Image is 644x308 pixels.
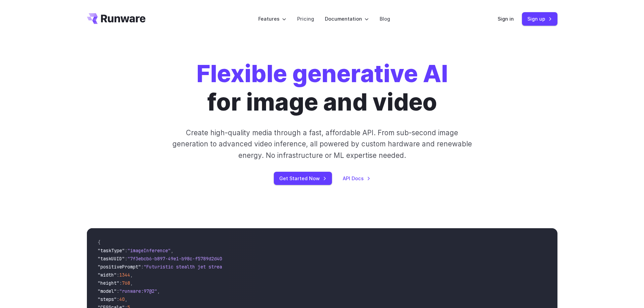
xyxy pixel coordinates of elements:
span: "height" [98,280,119,286]
span: , [125,296,127,302]
span: : [125,256,127,262]
span: { [98,239,100,245]
span: "runware:97@2" [119,288,157,294]
span: 40 [119,296,125,302]
span: : [117,296,119,302]
span: : [117,272,119,278]
span: : [141,264,144,270]
a: Go to / [87,13,146,24]
span: "taskType" [98,247,125,254]
span: "Futuristic stealth jet streaking through a neon-lit cityscape with glowing purple exhaust" [144,264,390,270]
span: "model" [98,288,117,294]
span: "taskUUID" [98,256,125,262]
strong: Flexible generative AI [196,59,448,88]
span: 768 [122,280,130,286]
a: Sign up [522,12,557,25]
label: Features [258,15,286,23]
span: "positivePrompt" [98,264,141,270]
label: Documentation [325,15,369,23]
span: 1344 [119,272,130,278]
a: Pricing [297,15,314,23]
span: , [130,272,133,278]
a: Blog [380,15,390,23]
span: : [125,247,127,254]
p: Create high-quality media through a fast, affordable API. From sub-second image generation to adv... [171,127,473,161]
span: , [130,280,133,286]
span: "steps" [98,296,117,302]
a: API Docs [343,174,371,182]
span: , [157,288,160,294]
a: Get Started Now [274,172,332,185]
span: "width" [98,272,117,278]
span: "7f3ebcb6-b897-49e1-b98c-f5789d2d40d7" [127,256,230,262]
h1: for image and video [196,60,448,116]
a: Sign in [498,15,514,23]
span: : [119,280,122,286]
span: : [117,288,119,294]
span: , [171,247,173,254]
span: "imageInference" [127,247,171,254]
